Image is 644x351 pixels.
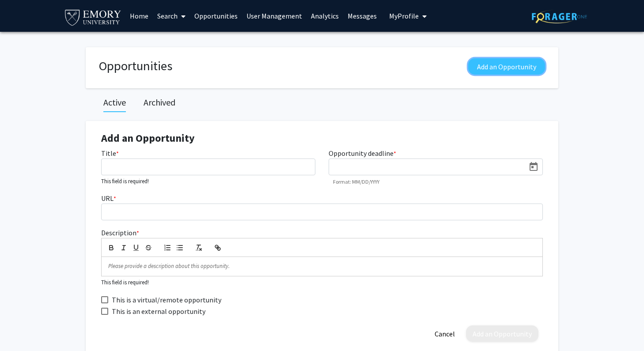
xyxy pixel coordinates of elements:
[112,294,221,305] span: This is a virtual/remote opportunity
[101,131,195,145] strong: Add an Opportunity
[525,159,542,175] button: Open calendar
[307,0,343,31] a: Analytics
[333,179,379,185] mat-hint: Format: MM/DD/YYYY
[7,311,38,344] iframe: Chat
[532,10,587,23] img: ForagerOne Logo
[389,11,419,20] span: My Profile
[329,148,396,159] label: Opportunity deadline
[101,279,149,286] small: This field is required!
[101,193,116,204] label: URL
[466,325,538,342] button: Add an Opportunity
[101,227,139,238] label: Description
[99,58,172,74] h1: Opportunities
[101,148,119,159] label: Title
[125,0,153,31] a: Home
[190,0,242,31] a: Opportunities
[242,0,307,31] a: User Management
[101,177,149,185] small: This field is required!
[428,325,462,342] button: Cancel
[343,0,381,31] a: Messages
[153,0,190,31] a: Search
[64,7,122,27] img: Emory University Logo
[468,58,545,75] button: Add an Opportunity
[103,97,126,108] h2: Active
[144,97,175,108] h2: Archived
[112,306,205,317] span: This is an external opportunity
